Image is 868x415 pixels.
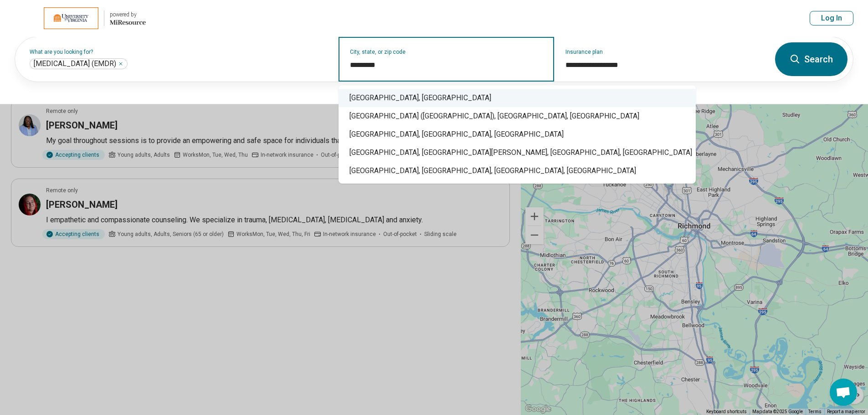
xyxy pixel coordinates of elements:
img: University of Virginia [44,7,98,29]
button: Eye Movement Desensitization and Reprocessing (EMDR) [118,61,123,67]
span: [MEDICAL_DATA] (EMDR) [34,59,116,68]
button: Search [775,42,847,76]
div: [GEOGRAPHIC_DATA] ([GEOGRAPHIC_DATA]), [GEOGRAPHIC_DATA], [GEOGRAPHIC_DATA] [339,107,696,125]
div: [GEOGRAPHIC_DATA], [GEOGRAPHIC_DATA], [GEOGRAPHIC_DATA] [339,125,696,143]
div: [GEOGRAPHIC_DATA], [GEOGRAPHIC_DATA] [339,89,696,107]
div: [GEOGRAPHIC_DATA], [GEOGRAPHIC_DATA], [GEOGRAPHIC_DATA], [GEOGRAPHIC_DATA] [339,162,696,180]
div: powered by [110,10,146,19]
div: Suggestions [339,85,696,184]
button: Log In [810,11,853,26]
label: What are you looking for? [30,49,328,55]
div: Eye Movement Desensitization and Reprocessing (EMDR) [30,58,128,69]
div: Open chat [830,379,857,406]
div: [GEOGRAPHIC_DATA], [GEOGRAPHIC_DATA][PERSON_NAME], [GEOGRAPHIC_DATA], [GEOGRAPHIC_DATA] [339,143,696,162]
